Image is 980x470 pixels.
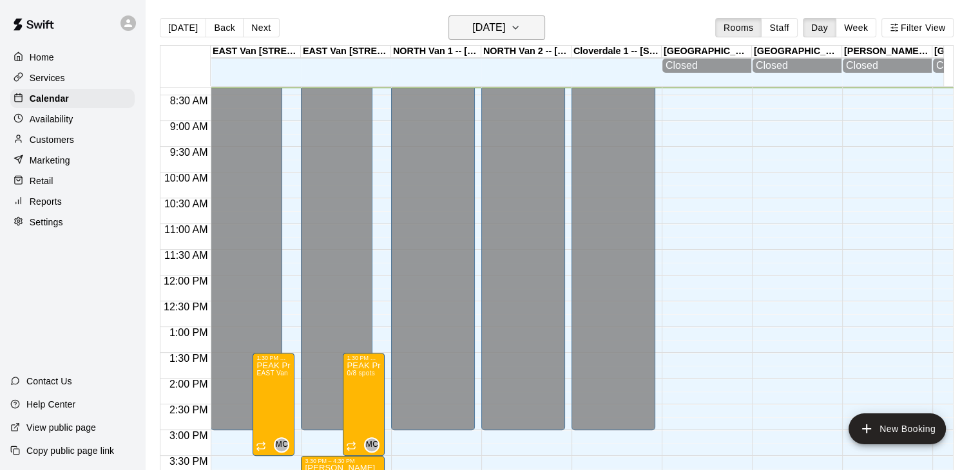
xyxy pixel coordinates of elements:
button: Filter View [881,18,954,37]
div: Closed [846,60,928,71]
a: Services [10,68,135,88]
span: Michael Crouse [279,437,289,453]
p: Contact Us [26,375,72,388]
p: View public page [26,421,96,434]
div: 1:30 PM – 3:30 PM [256,355,291,361]
a: Customers [10,130,135,149]
p: Calendar [30,92,69,105]
span: 0/8 spots filled [347,370,375,377]
div: NORTH Van 2 -- [STREET_ADDRESS] [481,46,572,58]
span: MC [366,438,378,451]
div: Michael Crouse [274,437,289,453]
button: Week [836,18,876,37]
a: Reports [10,192,135,211]
span: Recurring event [256,441,266,451]
a: Home [10,48,135,67]
span: 11:00 AM [161,224,211,235]
span: 10:30 AM [161,198,211,209]
p: Services [30,71,65,84]
span: 9:30 AM [167,147,211,158]
button: Rooms [715,18,762,37]
span: 8:30 AM [167,95,211,106]
p: Copy public page link [26,444,114,457]
p: Settings [30,216,63,229]
span: 1:30 PM [166,353,211,364]
button: Next [243,18,279,37]
div: Cloverdale 1 -- [STREET_ADDRESS] [572,46,662,58]
button: Back [206,18,244,37]
div: NORTH Van 1 -- [STREET_ADDRESS] [391,46,481,58]
div: Closed [756,60,838,71]
div: Closed [666,60,748,71]
div: 1:30 PM – 3:30 PM: PEAK Program - Every Friday (1:30pm - 3:30pm) @ East Van [343,353,385,456]
p: Retail [30,174,53,187]
span: Recurring event [346,441,356,451]
button: Day [803,18,836,37]
a: Settings [10,212,135,232]
p: Customers [30,133,74,146]
a: Calendar [10,89,135,108]
span: 3:30 PM [166,456,211,467]
span: 2:30 PM [166,404,211,415]
a: Retail [10,171,135,191]
span: EAST Van 1 -- [STREET_ADDRESS] [256,370,369,377]
button: Staff [761,18,798,37]
div: EAST Van [STREET_ADDRESS] [211,46,301,58]
p: Help Center [26,398,75,411]
span: MC [276,438,288,451]
div: Michael Crouse [364,437,380,453]
p: Home [30,51,54,64]
div: [PERSON_NAME] Park - [STREET_ADDRESS] [842,46,932,58]
div: [GEOGRAPHIC_DATA] [STREET_ADDRESS] [662,46,752,58]
span: 1:00 PM [166,327,211,338]
div: 1:30 PM – 3:30 PM: PEAK Program - Every Friday (1:30pm - 3:30pm) @ East Van [253,353,294,456]
a: Marketing [10,151,135,170]
button: add [849,413,946,444]
button: [DATE] [160,18,206,37]
div: 3:30 PM – 4:30 PM [305,458,381,464]
div: [GEOGRAPHIC_DATA] 2 -- [STREET_ADDRESS] [752,46,842,58]
a: Availability [10,109,135,129]
span: 10:00 AM [161,173,211,183]
div: EAST Van [STREET_ADDRESS] [301,46,391,58]
p: Marketing [30,154,70,167]
span: 9:00 AM [167,121,211,132]
div: 1:30 PM – 3:30 PM [347,355,381,361]
h6: [DATE] [472,19,505,37]
span: 2:00 PM [166,379,211,390]
span: 3:00 PM [166,430,211,441]
p: Reports [30,195,62,208]
button: [DATE] [448,15,545,40]
span: Michael Crouse [369,437,380,453]
span: 12:30 PM [160,301,211,312]
p: Availability [30,113,73,126]
span: 11:30 AM [161,250,211,261]
span: 12:00 PM [160,276,211,287]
